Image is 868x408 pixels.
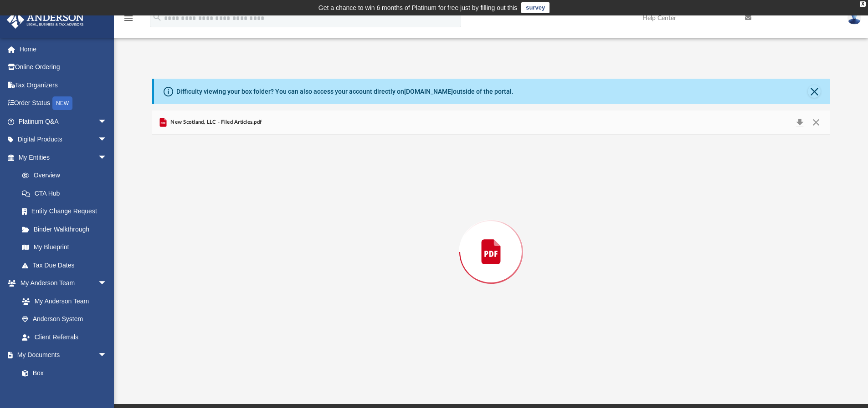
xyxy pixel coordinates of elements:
[13,184,121,202] a: CTA Hub
[13,328,116,346] a: Client Referrals
[808,116,824,129] button: Close
[52,96,72,110] div: NEW
[808,85,821,98] button: Close
[521,2,550,13] a: survey
[404,88,453,95] a: [DOMAIN_NAME]
[98,112,116,131] span: arrow_drop_down
[6,274,116,292] a: My Anderson Teamarrow_drop_down
[13,202,121,221] a: Entity Change Request
[98,131,116,149] span: arrow_drop_down
[152,12,162,22] i: search
[860,1,866,7] div: close
[13,238,116,257] a: My Blueprint
[13,220,121,238] a: Binder Walkthrough
[6,94,121,113] a: Order StatusNEW
[152,111,831,369] div: Preview
[98,346,116,365] span: arrow_drop_down
[6,58,121,76] a: Online Ordering
[176,87,514,96] div: Difficulty viewing your box folder? You can also access your account directly on outside of the p...
[847,11,861,25] img: User Pic
[6,40,121,58] a: Home
[6,148,121,166] a: My Entitiesarrow_drop_down
[6,112,121,131] a: Platinum Q&Aarrow_drop_down
[6,76,121,94] a: Tax Organizers
[13,256,121,274] a: Tax Due Dates
[13,292,112,310] a: My Anderson Team
[318,2,518,13] div: Get a chance to win 6 months of Platinum for free just by filling out this
[13,310,116,328] a: Anderson System
[13,364,112,382] a: Box
[6,131,121,149] a: Digital Productsarrow_drop_down
[4,11,87,29] img: Anderson Advisors Platinum Portal
[123,13,134,24] i: menu
[13,166,121,185] a: Overview
[98,274,116,293] span: arrow_drop_down
[169,118,262,126] span: New Scotland, LLC - Filed Articles.pdf
[6,346,116,364] a: My Documentsarrow_drop_down
[98,148,116,167] span: arrow_drop_down
[791,116,808,129] button: Download
[123,17,134,24] a: menu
